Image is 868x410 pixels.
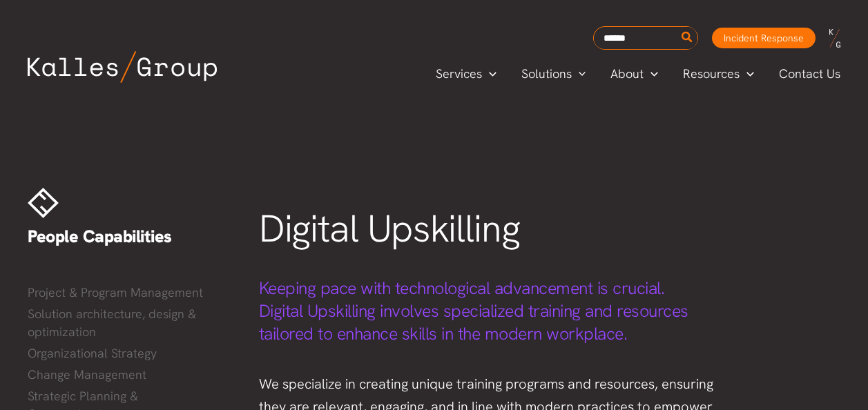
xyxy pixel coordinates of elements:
[28,282,231,303] a: Project & Program Management
[598,64,671,84] a: AboutMenu Toggle
[509,64,599,84] a: SolutionsMenu Toggle
[572,64,586,84] span: Menu Toggle
[28,364,231,385] a: Change Management
[683,64,740,84] span: Resources
[779,64,840,84] span: Contact Us
[740,64,754,84] span: Menu Toggle
[259,277,688,345] span: Keeping pace with technological advancement is crucial. Digital Upskilling involves specialized t...
[521,64,572,84] span: Solutions
[679,27,696,49] button: Search
[28,225,172,248] span: People Capabilities
[423,62,854,85] nav: Primary Site Navigation
[436,64,482,84] span: Services
[259,204,520,253] span: Digital Upskilling
[28,188,59,218] img: People
[610,64,644,84] span: About
[644,64,658,84] span: Menu Toggle
[28,51,217,83] img: Kalles Group
[671,64,766,84] a: ResourcesMenu Toggle
[423,64,509,84] a: ServicesMenu Toggle
[766,64,854,84] a: Contact Us
[28,343,231,364] a: Organizational Strategy
[712,28,816,48] a: Incident Response
[482,64,496,84] span: Menu Toggle
[28,304,231,342] a: Solution architecture, design & optimization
